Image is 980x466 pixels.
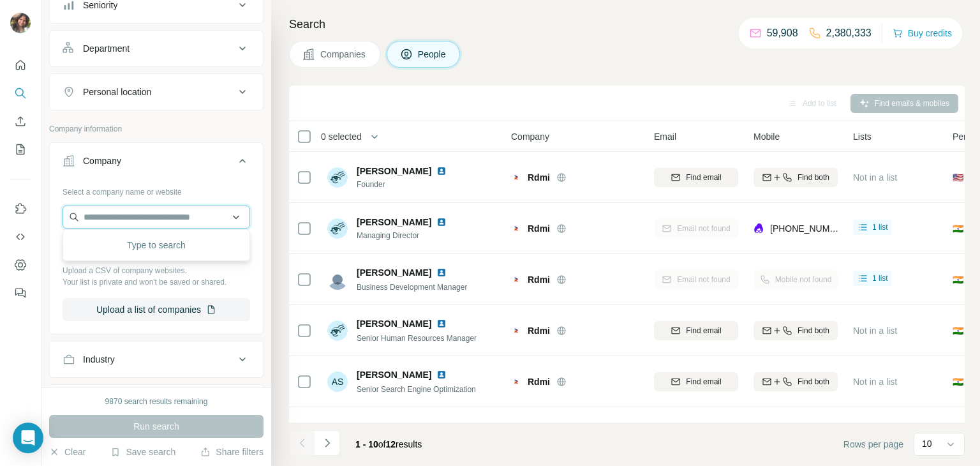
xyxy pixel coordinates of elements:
span: 12 [386,439,396,449]
span: Find both [798,376,829,387]
span: Find both [798,172,829,183]
button: Industry [50,344,263,375]
p: 2,380,333 [826,26,872,41]
button: Clear [49,446,85,458]
span: Not in a list [853,377,897,387]
span: Rdmi [528,273,550,286]
button: Feedback [10,282,31,304]
p: Your list is private and won't be saved or shared. [63,276,250,288]
span: Company [511,130,549,143]
button: Upload a list of companies [63,298,250,321]
span: [PERSON_NAME] [357,216,431,229]
p: Upload a CSV of company websites. [63,265,250,276]
button: Company [50,146,263,181]
button: Navigate to next page [315,430,340,456]
button: Share filters [200,446,264,458]
span: [PERSON_NAME] [357,317,431,330]
span: Rdmi [528,171,550,184]
span: 1 - 10 [355,439,378,449]
span: Not in a list [853,172,897,183]
span: Business Development Manager [357,283,467,292]
span: Senior Search Engine Optimization [357,385,476,394]
span: 🇮🇳 [953,375,963,388]
span: [PHONE_NUMBER] [770,223,850,234]
span: Rdmi [528,222,550,235]
img: LinkedIn logo [436,319,447,329]
span: 🇮🇳 [953,324,963,337]
img: LinkedIn logo [436,267,447,278]
span: 0 selected [321,130,362,143]
span: Rows per page [843,438,903,451]
span: Not in a list [853,326,897,336]
button: Find email [654,321,738,340]
div: 9870 search results remaining [105,396,208,407]
span: Email [654,130,676,143]
button: Enrich CSV [10,110,31,133]
button: Find email [654,372,738,391]
h4: Search [289,15,965,33]
button: Use Surfe API [10,225,31,248]
div: Select a company name or website [63,181,250,198]
button: My lists [10,138,31,161]
button: Find both [754,321,838,340]
button: Department [50,33,263,64]
button: Personal location [50,77,263,107]
span: Lists [853,130,872,143]
span: [PERSON_NAME] [357,165,431,177]
img: Logo of Rdmi [511,172,521,183]
img: Avatar [327,218,348,239]
div: Personal location [83,86,151,98]
div: Industry [83,353,115,366]
button: Use Surfe on LinkedIn [10,197,31,220]
button: Find both [754,372,838,391]
img: provider lusha logo [754,222,764,235]
button: Find both [754,168,838,187]
p: 59,908 [767,26,798,41]
img: Avatar [327,269,348,290]
img: Logo of Rdmi [511,326,521,336]
span: Founder [357,179,462,190]
span: Find email [686,325,721,336]
span: 🇮🇳 [953,273,963,286]
div: Company [83,154,121,167]
img: Avatar [10,13,31,33]
button: Search [10,82,31,105]
span: Mobile [754,130,780,143]
div: Open Intercom Messenger [13,423,43,453]
img: Logo of Rdmi [511,274,521,285]
span: 🇺🇸 [953,171,963,184]
span: 🇮🇳 [953,222,963,235]
img: LinkedIn logo [436,166,447,176]
span: 1 list [872,273,888,284]
button: Quick start [10,54,31,77]
span: Rdmi [528,375,550,388]
span: of [378,439,386,449]
img: Avatar [327,167,348,188]
img: LinkedIn logo [436,370,447,380]
button: Find email [654,168,738,187]
span: People [418,48,447,61]
button: Buy credits [893,24,952,42]
span: Find both [798,325,829,336]
span: 1 list [872,222,888,233]
img: Avatar [327,423,348,443]
span: Managing Director [357,230,462,241]
span: Find email [686,172,721,183]
span: results [355,439,422,449]
span: [PERSON_NAME] [357,266,431,279]
p: Company information [49,123,264,135]
img: LinkedIn logo [436,421,447,432]
span: [PERSON_NAME] [357,420,431,433]
span: Senior Human Resources Manager [357,334,477,343]
span: Rdmi [528,324,550,337]
span: Companies [320,48,367,61]
img: Logo of Rdmi [511,223,521,234]
img: Avatar [327,320,348,341]
p: 10 [922,437,932,450]
div: Department [83,42,130,55]
span: [PERSON_NAME] [357,368,431,381]
img: Logo of Rdmi [511,377,521,387]
button: Dashboard [10,253,31,276]
div: Type to search [66,232,247,258]
span: Find email [686,376,721,387]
